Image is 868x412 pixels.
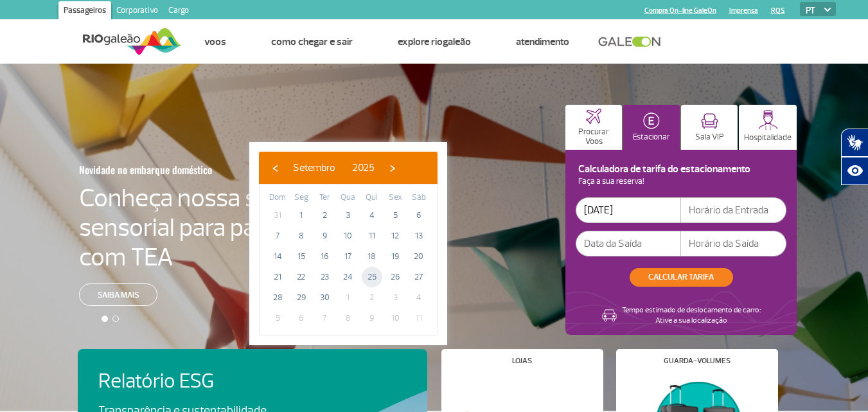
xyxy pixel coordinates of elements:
span: 9 [362,308,382,328]
a: Cargo [163,1,194,22]
img: hospitality.svg [758,110,778,130]
th: weekday [313,191,337,205]
span: 23 [314,267,335,287]
span: 11 [362,226,382,246]
a: Passageiros [58,1,111,22]
span: 31 [267,205,288,226]
th: weekday [290,191,314,205]
span: Setembro [293,161,335,174]
span: 19 [385,246,405,267]
a: Explore RIOgaleão [398,35,471,48]
span: 6 [409,205,429,226]
a: Imprensa [729,6,758,15]
p: Hospitalidade [744,133,792,143]
h4: Guarda-volumes [664,357,731,364]
span: 9 [314,226,335,246]
a: RQS [771,6,785,15]
span: 4 [409,287,429,308]
span: 25 [362,267,382,287]
span: 18 [362,246,382,267]
a: Saiba mais [79,283,157,306]
th: weekday [384,191,407,205]
span: 27 [409,267,429,287]
h4: Relatório ESG [98,370,303,393]
th: weekday [266,191,290,205]
p: Estacionar [633,132,670,142]
a: Voos [204,35,226,48]
span: 6 [291,308,312,328]
span: 14 [267,246,288,267]
button: ‹ [265,158,285,177]
span: 29 [291,287,312,308]
span: 15 [291,246,312,267]
span: 10 [338,226,359,246]
p: Tempo estimado de deslocamento de carro: Ative a sua localização [622,305,761,326]
span: 10 [385,308,405,328]
button: Estacionar [623,105,680,150]
span: 13 [409,226,429,246]
th: weekday [360,191,384,205]
h3: Novidade no embarque doméstico [79,156,294,183]
p: Procurar Voos [572,127,616,147]
span: 2 [314,205,335,226]
th: weekday [337,191,360,205]
bs-datepicker-navigation-view: ​ ​ ​ [265,159,402,172]
span: 2 [362,287,382,308]
span: 7 [267,226,288,246]
span: 1 [338,287,359,308]
input: Data da Saída [576,231,681,256]
h4: Calculadora de tarifa do estacionamento [576,166,786,173]
span: 22 [291,267,312,287]
button: Abrir tradutor de língua de sinais. [841,129,868,157]
button: 2025 [344,158,383,177]
h4: Conheça nossa sala sensorial para passageiros com TEA [79,183,357,272]
div: Plugin de acessibilidade da Hand Talk. [841,129,868,185]
button: Procurar Voos [565,105,622,150]
button: › [383,158,402,177]
span: 12 [385,226,405,246]
input: Data de Entrada [576,197,681,223]
span: 5 [267,308,288,328]
span: 24 [338,267,359,287]
a: Compra On-line GaleOn [644,6,716,15]
span: 20 [409,246,429,267]
img: vipRoom.svg [701,113,718,129]
a: Atendimento [516,35,569,48]
img: airplaneHome.svg [586,109,601,124]
button: Setembro [285,158,344,177]
span: 16 [314,246,335,267]
button: Hospitalidade [739,105,797,150]
bs-datepicker-container: calendar [249,142,447,345]
span: 3 [385,287,405,308]
button: Sala VIP [681,105,738,150]
a: Como chegar e sair [271,35,353,48]
span: 8 [291,226,312,246]
span: 3 [338,205,359,226]
span: 1 [291,205,312,226]
h4: Lojas [512,357,532,364]
span: 8 [338,308,359,328]
span: 7 [314,308,335,328]
input: Horário da Saída [681,231,786,256]
span: 11 [409,308,429,328]
p: Sala VIP [695,132,724,142]
span: 21 [267,267,288,287]
span: 30 [314,287,335,308]
button: Abrir recursos assistivos. [841,157,868,185]
span: 4 [362,205,382,226]
span: 5 [385,205,405,226]
th: weekday [407,191,430,205]
a: Corporativo [111,1,163,22]
span: 17 [338,246,359,267]
span: 28 [267,287,288,308]
input: Horário da Entrada [681,197,786,223]
span: 2025 [352,161,375,174]
p: Faça a sua reserva! [576,178,786,185]
span: 26 [385,267,405,287]
button: CALCULAR TARIFA [630,268,733,287]
img: carParkingHomeActive.svg [643,112,660,129]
